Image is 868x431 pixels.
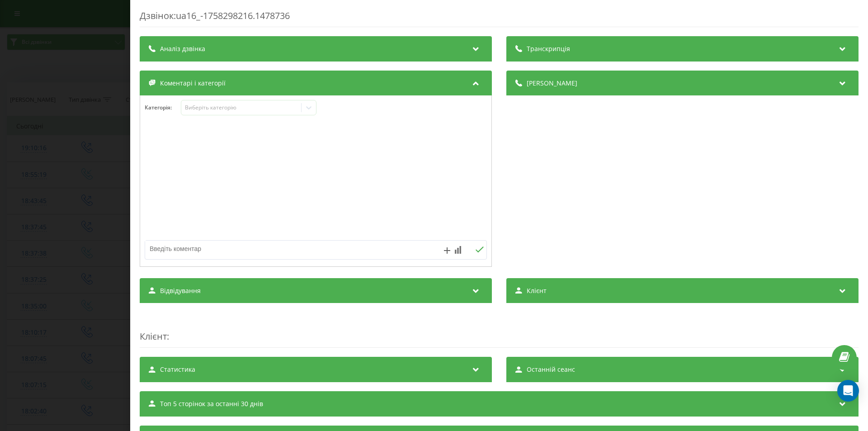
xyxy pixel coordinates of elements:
[140,312,859,348] div: :
[527,79,577,88] span: [PERSON_NAME]
[527,44,570,53] span: Транскрипція
[160,79,226,88] span: Коментарі і категорії
[140,330,167,342] span: Клієнт
[527,286,547,295] span: Клієнт
[160,365,195,374] span: Статистика
[145,104,181,111] h4: Категорія :
[160,286,201,295] span: Відвідування
[185,104,298,111] div: Виберіть категорію
[837,380,859,402] div: Open Intercom Messenger
[140,9,859,27] div: Дзвінок : ua16_-1758298216.1478736
[527,365,575,374] span: Останній сеанс
[160,399,263,408] span: Топ 5 сторінок за останні 30 днів
[160,44,205,53] span: Аналіз дзвінка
